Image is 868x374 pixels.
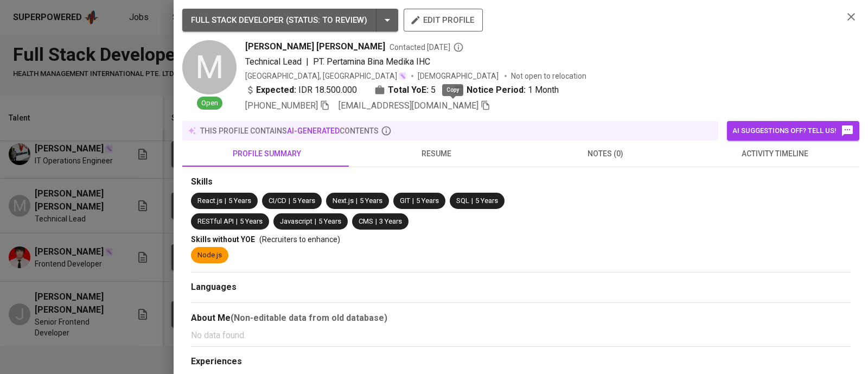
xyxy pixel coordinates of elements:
span: CMS [359,217,373,225]
span: AI suggestions off? Tell us! [732,124,854,137]
span: [PHONE_NUMBER] [245,100,318,111]
div: [GEOGRAPHIC_DATA], [GEOGRAPHIC_DATA] [245,71,407,81]
b: Total YoE: [388,84,429,97]
span: 5 Years [292,196,315,205]
span: 5 Years [228,196,251,205]
div: Experiences [191,356,851,368]
div: Languages [191,281,851,294]
span: notes (0) [527,147,684,161]
p: No data found. [191,329,851,342]
span: Technical Lead [245,56,302,67]
span: profile summary [189,147,345,161]
div: M [182,40,237,94]
div: 1 Month [453,84,559,97]
span: 3 Years [379,217,402,225]
span: ( STATUS : To Review ) [286,15,367,25]
div: Node.js [197,250,222,261]
span: [PERSON_NAME] [PERSON_NAME] [245,40,385,53]
span: Skills without YOE [191,235,255,244]
div: IDR 18.500.000 [245,84,357,97]
span: RESTful API [197,217,234,225]
span: 5 Years [240,217,263,225]
span: FULL STACK DEVELOPER [191,15,284,25]
span: | [412,196,414,206]
span: PT. Pertamina Bina Medika IHC [313,56,430,67]
span: | [289,196,290,206]
p: Not open to relocation [511,71,586,81]
span: GIT [400,196,410,205]
span: [EMAIL_ADDRESS][DOMAIN_NAME] [339,100,478,111]
div: About Me [191,312,851,325]
button: AI suggestions off? Tell us! [727,121,859,141]
span: | [471,196,473,206]
span: 5 Years [475,196,498,205]
p: this profile contains contents [200,125,379,136]
span: activity timeline [697,147,853,161]
span: SQL [456,196,469,205]
span: | [306,55,309,68]
span: Javascript [280,217,312,225]
span: CI/CD [269,196,286,205]
b: (Non-editable data from old database) [231,313,387,323]
b: Notice Period: [467,84,526,97]
span: | [236,217,238,227]
b: Expected: [256,84,296,97]
span: React.js [197,196,222,205]
svg: By Batam recruiter [453,42,464,53]
span: | [315,217,316,227]
button: FULL STACK DEVELOPER (STATUS: To Review) [182,9,398,31]
a: edit profile [404,15,483,24]
img: magic_wand.svg [398,72,407,80]
div: Skills [191,176,851,188]
span: [DEMOGRAPHIC_DATA] [418,71,500,81]
span: 5 [431,84,436,97]
span: (Recruiters to enhance) [259,235,340,244]
span: AI-generated [287,126,340,135]
span: resume [358,147,514,161]
span: Open [197,98,222,109]
span: edit profile [412,13,474,27]
span: Contacted [DATE] [390,42,464,53]
span: Next.js [333,196,354,205]
span: | [356,196,358,206]
button: edit profile [404,9,483,31]
span: 5 Years [318,217,341,225]
span: | [375,217,377,227]
span: | [225,196,226,206]
span: 5 Years [416,196,439,205]
span: 5 Years [360,196,382,205]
